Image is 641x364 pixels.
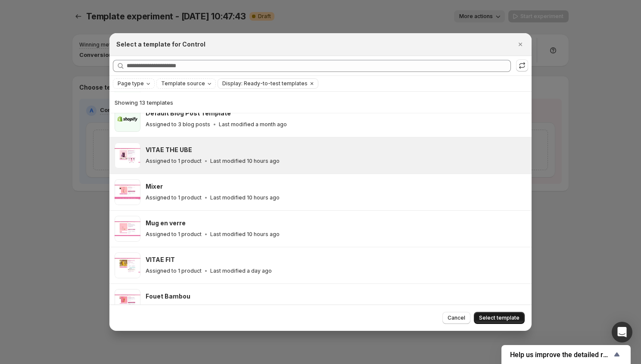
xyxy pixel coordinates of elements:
[118,80,144,87] span: Page type
[510,351,612,359] span: Help us improve the detailed report for A/B campaigns
[146,146,192,154] h3: VITAE THE UBE
[146,292,190,301] h3: Fouet Bambou
[146,121,210,128] p: Assigned to 3 blog posts
[448,314,465,321] span: Cancel
[210,231,280,238] p: Last modified 10 hours ago
[146,194,202,201] p: Assigned to 1 product
[218,79,308,88] button: Display: Ready-to-test templates
[210,268,272,274] p: Last modified a day ago
[157,79,215,88] button: Template source
[146,109,231,118] h3: Default Blog Post Template
[161,80,205,87] span: Template source
[210,194,280,201] p: Last modified 10 hours ago
[219,121,287,128] p: Last modified a month ago
[474,312,525,324] button: Select template
[146,268,202,274] p: Assigned to 1 product
[146,158,202,165] p: Assigned to 1 product
[479,314,520,321] span: Select template
[612,322,632,342] div: Open Intercom Messenger
[116,40,205,49] h2: Select a template for Control
[222,80,308,87] span: Display: Ready-to-test templates
[113,79,154,88] button: Page type
[115,99,173,106] span: Showing 13 templates
[146,304,202,311] p: Assigned to 1 product
[442,312,470,324] button: Cancel
[308,79,316,88] button: Clear
[510,349,622,360] button: Show survey - Help us improve the detailed report for A/B campaigns
[146,255,175,264] h3: VITAE FIT
[210,304,272,311] p: Last modified a day ago
[146,182,163,191] h3: Mixer
[210,158,280,165] p: Last modified 10 hours ago
[514,38,526,50] button: Close
[146,219,186,227] h3: Mug en verre
[146,231,202,238] p: Assigned to 1 product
